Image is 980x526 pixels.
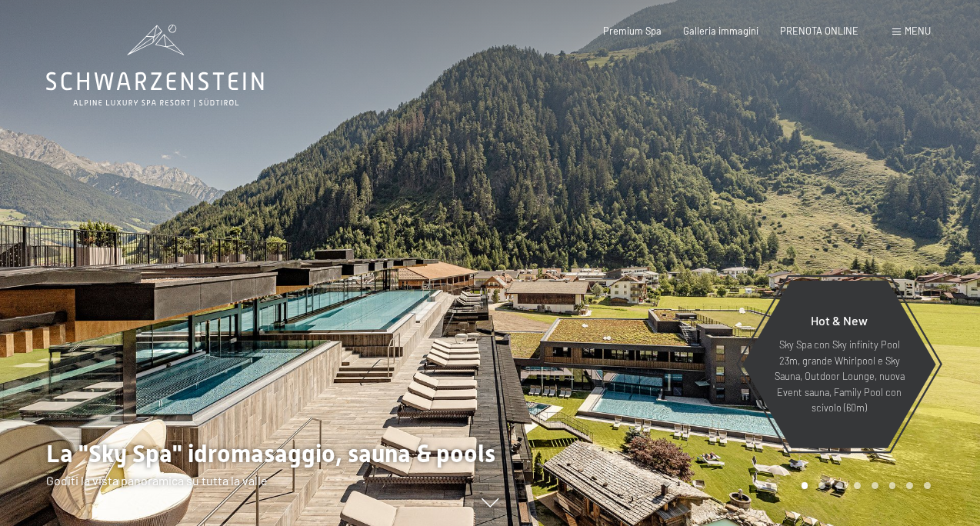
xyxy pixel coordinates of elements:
div: Carousel Page 7 [906,482,913,489]
div: Carousel Page 8 [924,482,931,489]
a: PRENOTA ONLINE [780,25,858,37]
div: Carousel Page 3 [836,482,843,489]
div: Carousel Page 1 (Current Slide) [802,482,808,489]
span: Hot & New [811,313,868,328]
div: Carousel Page 5 [872,482,878,489]
div: Carousel Pagination [796,482,931,489]
a: Premium Spa [603,25,662,37]
div: Carousel Page 2 [818,482,825,489]
a: Hot & New Sky Spa con Sky infinity Pool 23m, grande Whirlpool e Sky Sauna, Outdoor Lounge, nuova ... [742,280,937,449]
a: Galleria immagini [683,25,758,37]
p: Sky Spa con Sky infinity Pool 23m, grande Whirlpool e Sky Sauna, Outdoor Lounge, nuova Event saun... [772,337,906,415]
span: Menu [905,25,931,37]
div: Carousel Page 4 [854,482,861,489]
div: Carousel Page 6 [889,482,896,489]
